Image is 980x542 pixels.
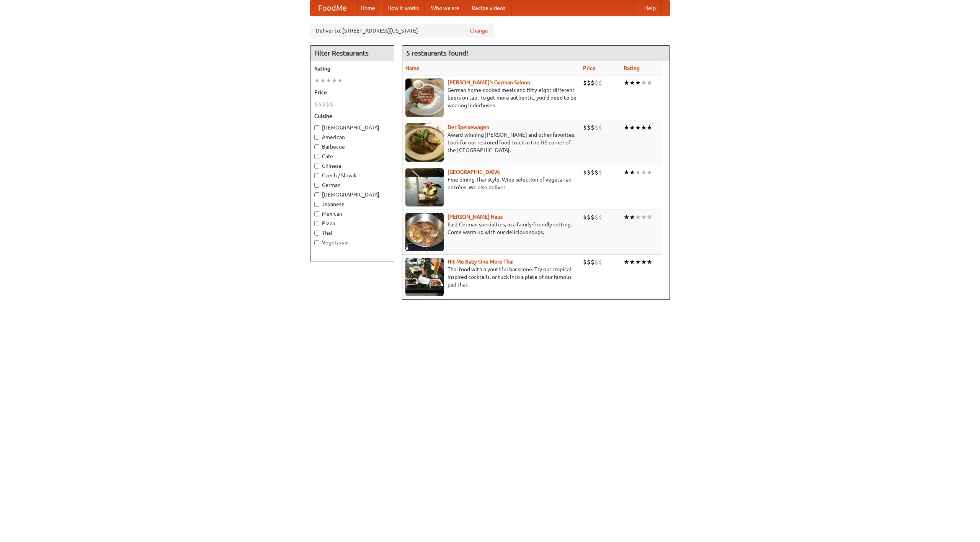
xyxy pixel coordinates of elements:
[595,258,598,266] li: $
[641,258,647,266] li: ★
[354,0,381,16] a: Home
[314,192,319,197] input: [DEMOGRAPHIC_DATA]
[591,123,595,132] li: $
[595,168,598,177] li: $
[314,191,390,198] label: [DEMOGRAPHIC_DATA]
[647,123,652,132] li: ★
[629,123,635,132] li: ★
[598,79,602,87] li: $
[587,123,591,132] li: $
[314,211,319,216] input: Mexican
[314,239,390,246] label: Vegetarian
[583,213,587,221] li: $
[310,24,494,38] div: Deliver to: [STREET_ADDRESS][US_STATE]
[314,152,390,160] label: Cafe
[591,79,595,87] li: $
[314,231,319,236] input: Thai
[405,221,577,236] p: East German specialties, in a family-friendly setting. Come warm up with our delicious soups.
[405,65,420,71] a: Name
[624,65,640,71] a: Rating
[314,200,390,208] label: Japanese
[583,258,587,266] li: $
[448,169,500,175] a: [GEOGRAPHIC_DATA]
[629,79,635,87] li: ★
[448,259,514,265] a: Hit Me Baby One More Thai
[465,0,511,16] a: Recipe videos
[635,258,641,266] li: ★
[314,183,319,188] input: German
[314,143,390,151] label: Barbecue
[332,76,337,85] li: ★
[624,258,629,266] li: ★
[326,100,330,108] li: $
[405,131,577,154] p: Award-winning [PERSON_NAME] and other favorites. Look for our restored food truck in the NE corne...
[624,123,629,132] li: ★
[470,27,488,34] a: Change
[314,210,390,218] label: Mexican
[314,88,390,96] h5: Price
[595,213,598,221] li: $
[647,168,652,177] li: ★
[598,258,602,266] li: $
[314,172,390,179] label: Czech / Slovak
[314,65,390,72] h5: Rating
[314,202,319,207] input: Japanese
[314,133,390,141] label: American
[635,168,641,177] li: ★
[330,100,333,108] li: $
[591,213,595,221] li: $
[314,125,319,130] input: [DEMOGRAPHIC_DATA]
[314,240,319,245] input: Vegetarian
[314,144,319,149] input: Barbecue
[337,76,343,85] li: ★
[587,168,591,177] li: $
[629,213,635,221] li: ★
[624,79,629,87] li: ★
[405,258,444,296] img: babythai.jpg
[635,213,641,221] li: ★
[583,123,587,132] li: $
[314,229,390,237] label: Thai
[583,65,596,71] a: Price
[587,79,591,87] li: $
[314,221,319,226] input: Pizza
[641,123,647,132] li: ★
[624,213,629,221] li: ★
[647,79,652,87] li: ★
[624,168,629,177] li: ★
[314,100,318,108] li: $
[598,213,602,221] li: $
[635,79,641,87] li: ★
[314,181,390,189] label: German
[320,76,326,85] li: ★
[647,213,652,221] li: ★
[381,0,425,16] a: How it works
[405,176,577,191] p: Fine dining Thai-style. Wide selection of vegetarian entrées. We also deliver.
[635,123,641,132] li: ★
[310,0,354,16] a: FoodMe
[314,76,320,85] li: ★
[641,79,647,87] li: ★
[641,213,647,221] li: ★
[314,112,390,120] h5: Cuisine
[448,124,489,130] b: Der Speisewagen
[405,123,444,162] img: speisewagen.jpg
[405,213,444,251] img: kohlhaus.jpg
[314,135,319,140] input: American
[638,0,662,16] a: Help
[591,168,595,177] li: $
[583,168,587,177] li: $
[595,79,598,87] li: $
[591,258,595,266] li: $
[587,213,591,221] li: $
[448,214,503,220] a: [PERSON_NAME] Haus
[405,265,577,288] p: Thai food with a youthful bar scene. Try our tropical inspired cocktails, or tuck into a plate of...
[314,173,319,178] input: Czech / Slovak
[310,46,394,61] h4: Filter Restaurants
[448,79,530,85] a: [PERSON_NAME]'s German Saloon
[326,76,332,85] li: ★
